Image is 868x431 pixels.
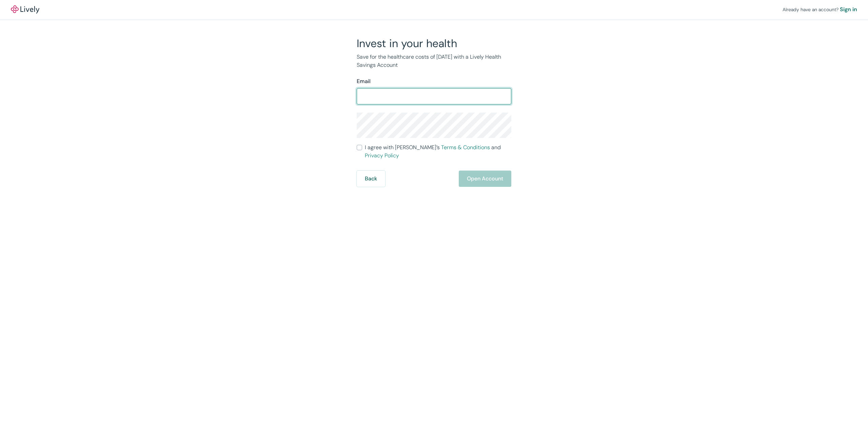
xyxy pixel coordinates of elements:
span: I agree with [PERSON_NAME]’s and [365,143,511,160]
button: Back [357,171,385,187]
img: Lively [11,5,39,14]
a: Privacy Policy [365,152,399,159]
p: Save for the healthcare costs of [DATE] with a Lively Health Savings Account [357,53,511,69]
a: LivelyLively [11,5,39,14]
a: Sign in [840,5,857,14]
label: Email [357,77,371,85]
div: Already have an account? [783,5,857,14]
a: Terms & Conditions [441,144,490,151]
h2: Invest in your health [357,37,511,50]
